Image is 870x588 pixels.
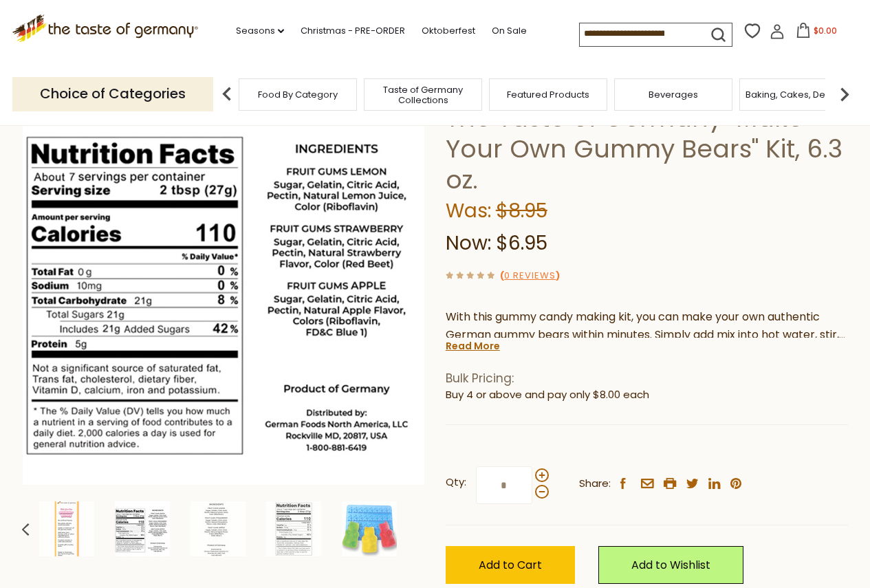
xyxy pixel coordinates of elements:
img: The Taste of Germany "Make Your Own Gummy Bears" Kit, 6.3 oz. [115,501,170,556]
span: $6.95 [496,230,547,257]
img: The Taste of Germany "Make Your Own Gummy Bears" Kit, 6.3 oz. [266,501,321,556]
img: next arrow [831,80,858,108]
img: previous arrow [213,80,241,108]
img: The Taste of Germany "Make Your Own Gummy Bears" Kit, 6.3 oz. [342,501,397,556]
button: $0.00 [787,23,846,43]
a: Add to Wishlist [598,546,743,584]
span: $0.00 [814,25,837,36]
a: Beverages [649,89,698,100]
span: Add to Cart [479,557,542,573]
a: Baking, Cakes, Desserts [746,89,852,100]
a: Christmas - PRE-ORDER [301,23,405,39]
img: The Taste of Germany "Make Your Own Gummy Bears" Kit, 6.3 oz. [191,501,246,556]
span: Share: [579,475,611,492]
a: Read More [446,339,500,353]
a: Seasons [236,23,284,39]
label: Now: [446,230,491,257]
span: ( ) [500,269,560,282]
a: Taste of Germany Collections [368,85,478,105]
img: The Taste of Germany "Make Your Own Gummy Bears" Kit, 6.3 oz. [39,501,94,556]
img: The Taste of Germany "Make Your Own Gummy Bears" Kit, 6.3 oz. [23,83,425,485]
a: Featured Products [507,89,589,100]
button: Add to Cart [446,546,575,584]
a: Food By Category [258,89,338,100]
label: Was: [446,197,491,224]
li: Buy 4 or above and pay only $8.00 each [446,386,848,404]
a: On Sale [492,23,527,39]
h1: The Taste of Germany "Make Your Own Gummy Bears" Kit, 6.3 oz. [446,102,848,195]
a: Oktoberfest [422,23,475,39]
a: 0 Reviews [504,269,556,283]
strong: Qty: [446,474,466,491]
p: Choice of Categories [12,77,213,111]
span: With this gummy candy making kit, you can make your own authentic German gummy bears within minut... [446,309,845,361]
span: $8.95 [496,197,547,224]
input: Qty: [476,466,532,504]
h1: Bulk Pricing: [446,371,848,386]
